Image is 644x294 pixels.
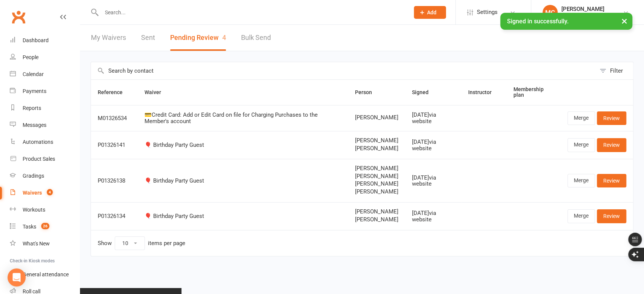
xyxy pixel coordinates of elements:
span: Signed [412,89,437,95]
div: Product Sales [23,156,55,162]
span: [PERSON_NAME] [355,145,398,152]
a: People [10,49,80,66]
div: Show [98,236,185,250]
span: [PERSON_NAME] [355,165,398,172]
a: Workouts [10,201,80,218]
button: Person [355,88,380,97]
button: Filter [596,62,633,79]
div: Calendar [23,71,44,77]
div: 🎈 Birthday Party Guest [144,213,341,219]
span: [PERSON_NAME] [355,189,398,195]
div: [DATE] via website [412,139,455,151]
a: Review [597,174,626,187]
div: MC [543,5,558,20]
div: Workouts [23,207,45,213]
a: Reports [10,100,80,117]
span: Waiver [144,89,169,95]
span: Settings [477,4,498,21]
input: Search by contact [91,62,596,79]
a: Sent [141,25,155,51]
button: Add [414,6,446,19]
span: [PERSON_NAME] [355,114,398,121]
a: Bulk Send [241,25,271,51]
a: Calendar [10,66,80,83]
span: Add [427,9,437,15]
div: [DATE] via website [412,112,455,124]
div: Payments [23,88,46,94]
a: Messages [10,117,80,134]
span: Instructor [468,89,500,95]
div: items per page [148,240,185,247]
div: What's New [23,241,50,247]
a: Payments [10,83,80,100]
a: What's New [10,235,80,252]
div: Waivers [23,190,42,196]
div: Reports [23,105,41,111]
a: Merge [567,111,595,125]
input: Search... [99,7,404,18]
div: General attendance [23,271,69,277]
div: M01326534 [98,115,131,122]
span: [PERSON_NAME] [355,137,398,144]
span: Signed in successfully. [507,18,569,25]
a: Product Sales [10,151,80,168]
div: Tasks [23,224,36,230]
span: [PERSON_NAME] [355,216,398,223]
a: My Waivers [91,25,126,51]
div: The Movement Park LLC [561,12,619,19]
button: Reference [98,88,131,97]
div: P01326134 [98,213,131,219]
div: 🎈 Birthday Party Guest [144,178,341,184]
a: Tasks 26 [10,218,80,235]
div: Gradings [23,173,44,179]
div: Dashboard [23,37,49,43]
div: 💳Credit Card: Add or Edit Card on file for Charging Purchases to the Member's account [144,112,341,124]
div: Filter [610,66,623,75]
a: Review [597,209,626,223]
div: P01326141 [98,142,131,148]
a: Merge [567,174,595,187]
a: Gradings [10,168,80,184]
a: Waivers 4 [10,184,80,201]
span: 26 [41,223,49,229]
div: People [23,54,38,60]
span: Reference [98,89,131,95]
button: Signed [412,88,437,97]
button: Instructor [468,88,500,97]
div: [DATE] via website [412,210,455,222]
div: P01326138 [98,178,131,184]
a: Dashboard [10,32,80,49]
div: [DATE] via website [412,175,455,187]
a: Clubworx [9,8,28,26]
div: 🎈 Birthday Party Guest [144,142,341,148]
span: 4 [47,189,53,195]
div: [PERSON_NAME] [561,6,619,12]
a: Review [597,111,626,125]
button: Waiver [144,88,169,97]
span: Person [355,89,380,95]
a: Merge [567,138,595,152]
span: [PERSON_NAME] [355,181,398,187]
a: General attendance kiosk mode [10,266,80,283]
span: [PERSON_NAME] [355,209,398,215]
th: Membership plan [507,80,561,105]
div: Open Intercom Messenger [8,268,26,286]
button: × [618,13,631,29]
span: [PERSON_NAME] [355,173,398,180]
a: Automations [10,134,80,151]
a: Merge [567,209,595,223]
div: Messages [23,122,46,128]
a: Review [597,138,626,152]
button: Pending Review4 [170,25,226,51]
span: 4 [222,34,226,41]
div: Automations [23,139,53,145]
